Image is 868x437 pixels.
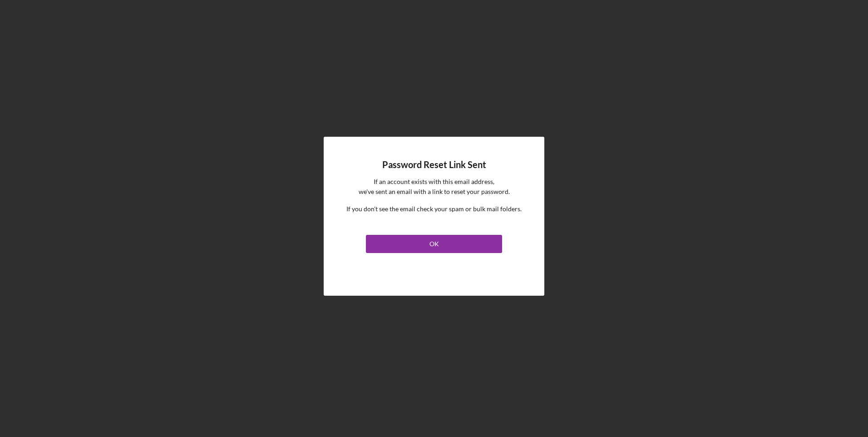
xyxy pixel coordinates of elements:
[429,235,439,253] div: OK
[366,231,502,253] a: OK
[346,204,522,214] p: If you don't see the email check your spam or bulk mail folders.
[366,235,502,253] button: OK
[382,159,486,170] h4: Password Reset Link Sent
[359,177,510,197] p: If an account exists with this email address, we've sent an email with a link to reset your passw...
